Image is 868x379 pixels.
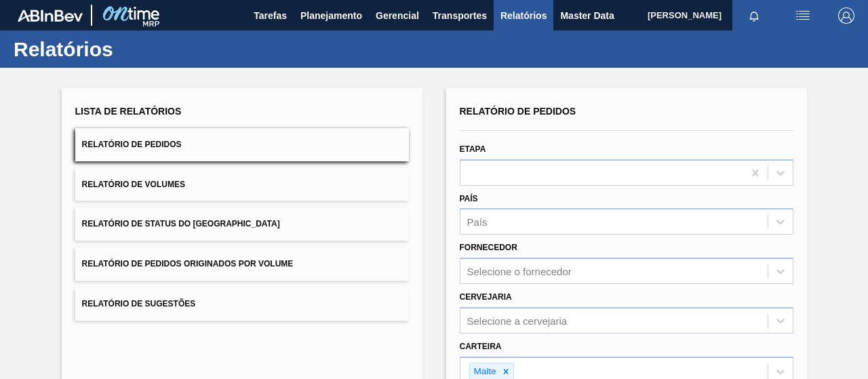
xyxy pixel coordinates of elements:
[82,140,182,149] span: Relatório de Pedidos
[82,259,294,268] span: Relatório de Pedidos Originados por Volume
[795,7,811,24] img: userActions
[460,292,512,302] label: Cervejaria
[75,168,409,201] button: Relatório de Volumes
[18,9,83,22] img: TNhmsLtSVTkK8tSr43FrP2fwEKptu5GPRR3wAAAABJRU5ErkJggg==
[460,106,576,117] span: Relatório de Pedidos
[460,342,502,351] label: Carteira
[254,7,287,24] span: Tarefas
[82,180,185,189] span: Relatório de Volumes
[460,194,478,203] label: País
[732,6,776,25] button: Notificações
[300,7,362,24] span: Planejamento
[82,299,196,308] span: Relatório de Sugestões
[560,7,614,24] span: Master Data
[467,266,572,277] div: Selecione o fornecedor
[467,315,568,326] div: Selecione a cervejaria
[467,216,488,228] div: País
[75,287,409,321] button: Relatório de Sugestões
[460,144,486,154] label: Etapa
[14,41,254,57] h1: Relatórios
[376,7,419,24] span: Gerencial
[838,7,854,24] img: Logout
[433,7,487,24] span: Transportes
[75,106,182,117] span: Lista de Relatórios
[75,247,409,281] button: Relatório de Pedidos Originados por Volume
[500,7,547,24] span: Relatórios
[460,243,517,252] label: Fornecedor
[75,128,409,161] button: Relatório de Pedidos
[75,207,409,241] button: Relatório de Status do [GEOGRAPHIC_DATA]
[82,219,280,228] span: Relatório de Status do [GEOGRAPHIC_DATA]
